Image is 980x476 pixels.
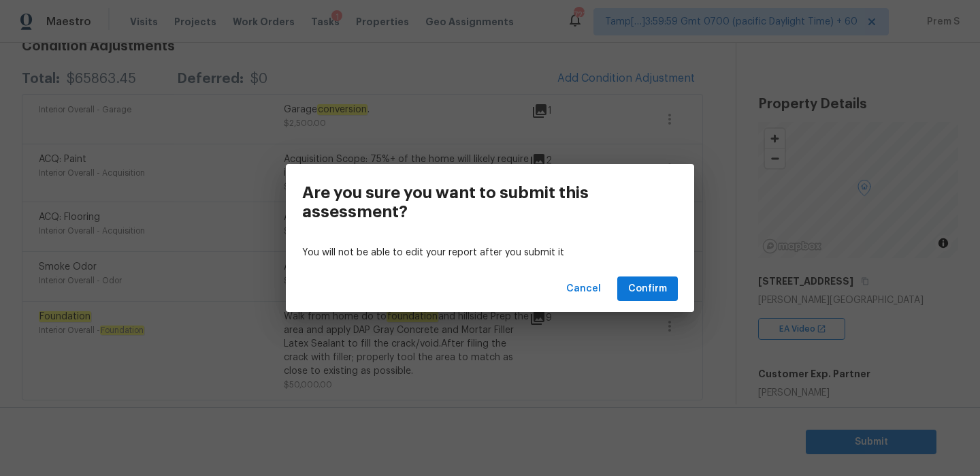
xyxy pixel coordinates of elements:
[628,281,667,298] span: Confirm
[561,276,606,302] button: Cancel
[566,281,601,298] span: Cancel
[302,246,678,260] p: You will not be able to edit your report after you submit it
[302,183,617,221] h3: Are you sure you want to submit this assessment?
[617,276,678,302] button: Confirm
